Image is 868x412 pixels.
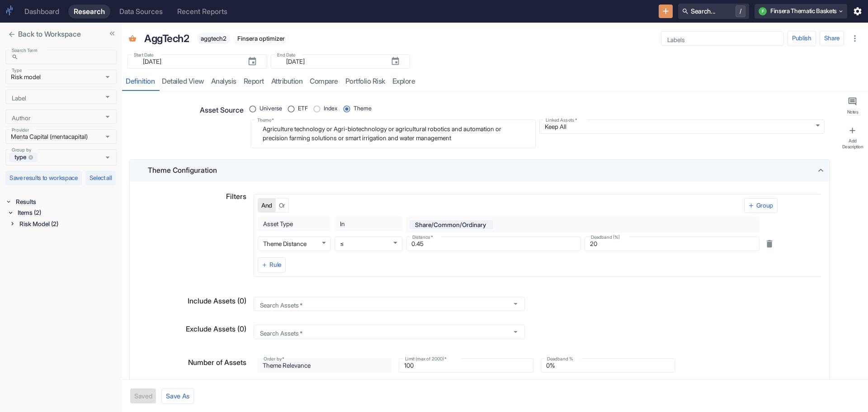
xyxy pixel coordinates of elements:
[137,56,240,67] input: yyyy-mm-dd
[762,237,777,251] button: Delete rule
[12,147,31,153] label: Group by
[335,217,402,231] div: In
[277,52,296,58] label: End Date
[122,72,868,91] div: resource tabs
[128,35,137,44] span: Basket
[258,237,331,251] div: Theme Distance
[102,91,113,103] button: Open
[130,160,830,181] div: Theme Configuration
[161,388,194,404] button: Save As
[257,358,392,373] div: Theme Relevance
[259,104,282,113] span: Universe
[820,31,844,46] button: Share
[591,234,620,241] label: Deadband (%)
[539,119,824,134] div: Keep All
[5,171,82,185] button: Save results to workspace
[119,7,163,16] div: Data Sources
[144,31,189,46] p: AggTech2
[226,191,246,202] p: Filters
[257,117,274,123] label: Theme
[188,357,246,368] p: Number of Assets
[298,104,308,113] span: ETF
[788,31,816,46] button: Publish
[24,7,59,16] div: Dashboard
[134,52,154,58] label: Start Date
[102,111,113,123] button: Open
[744,198,778,213] button: Group
[5,28,18,41] button: close
[354,104,372,113] span: Theme
[12,127,29,133] label: Provider
[188,296,246,307] p: Include Assets (0)
[18,29,81,40] p: Back to Workspace
[659,5,673,19] button: New Resource
[148,165,217,176] p: Theme Configuration
[177,7,227,16] div: Recent Reports
[12,67,22,74] label: Type
[234,35,288,42] span: Finsera optimizer
[158,72,208,91] a: detailed view
[510,298,522,310] button: Open
[200,105,244,116] p: Asset Source
[405,355,447,362] label: Limit (max of 2000)
[258,198,276,213] button: And
[172,5,233,19] a: Recent Reports
[275,198,289,213] button: Or
[14,196,117,207] div: Results
[547,355,573,362] label: Deadband %
[342,72,389,91] a: Portfolio Risk
[19,5,65,19] a: Dashboard
[12,47,37,54] label: Search Term
[11,153,30,161] span: type
[208,72,240,91] a: analysis
[240,72,268,91] a: report
[186,324,246,335] p: Exclude Assets (0)
[126,77,155,86] div: Definition
[9,153,38,162] div: type
[678,4,749,19] button: Search.../
[74,7,105,16] div: Research
[264,355,284,362] label: Order by
[114,5,168,19] a: Data Sources
[281,56,383,67] input: yyyy-mm-dd
[412,234,433,241] label: Distance
[268,72,307,91] a: attribution
[510,326,522,338] button: Open
[841,138,864,149] div: Add Description
[197,35,230,42] span: aggtech2
[16,207,117,218] div: Items (2)
[106,27,118,40] button: Collapse Sidebar
[102,71,113,83] button: Open
[257,123,529,144] textarea: Agriculture technology or Agri-biotechnology or agricultural robotics and automation or precision...
[759,7,767,15] div: F
[755,4,847,19] button: FFinsera Thematic Baskets
[389,72,419,91] a: Explore
[251,102,379,116] div: position
[68,5,110,19] a: Research
[324,104,338,113] span: Index
[85,171,116,185] button: Select all
[306,72,342,91] a: compare
[102,152,113,163] button: Open
[839,93,866,118] button: Notes
[18,218,117,229] div: Risk Model (2)
[335,237,402,251] div: ≤
[102,131,113,142] button: Open
[546,117,577,123] label: Linked Assets
[258,217,331,231] div: Asset Type
[142,28,192,49] div: AggTech2
[258,257,286,273] button: Rule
